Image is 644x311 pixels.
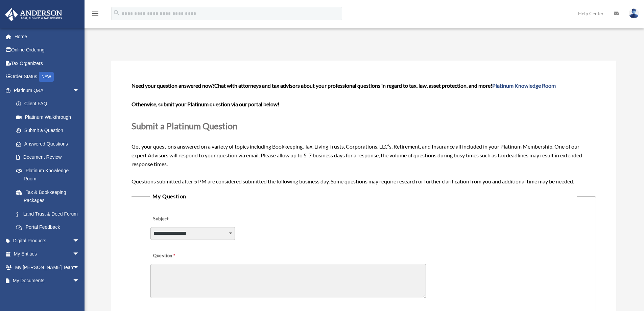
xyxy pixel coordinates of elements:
[39,72,54,82] div: NEW
[9,97,90,111] a: Client FAQ
[132,121,237,131] span: Submit a Platinum Question
[5,287,90,301] a: Online Learningarrow_drop_down
[9,221,90,234] a: Portal Feedback
[9,185,90,207] a: Tax & Bookkeeping Packages
[492,82,556,89] a: Platinum Knowledge Room
[132,82,595,184] span: Get your questions answered on a variety of topics including Bookkeeping, Tax, Living Trusts, Cor...
[5,247,90,261] a: My Entitiesarrow_drop_down
[150,192,577,201] legend: My Question
[9,164,90,185] a: Platinum Knowledge Room
[9,110,90,124] a: Platinum Walkthrough
[629,8,639,18] img: User Pic
[9,124,86,137] a: Submit a Question
[73,247,86,261] span: arrow_drop_down
[5,234,90,247] a: Digital Productsarrow_drop_down
[9,207,90,221] a: Land Trust & Deed Forum
[132,82,214,89] span: Need your question answered now?
[3,8,64,21] img: Anderson Advisors Platinum Portal
[9,151,90,164] a: Document Review
[5,57,90,70] a: Tax Organizers
[5,274,90,288] a: My Documentsarrow_drop_down
[73,287,86,301] span: arrow_drop_down
[214,82,556,89] span: Chat with attorneys and tax advisors about your professional questions in regard to tax, law, ass...
[113,9,120,17] i: search
[91,9,99,18] i: menu
[5,84,90,97] a: Platinum Q&Aarrow_drop_down
[150,251,203,261] label: Question
[150,215,215,224] label: Subject
[73,234,86,248] span: arrow_drop_down
[9,137,90,151] a: Answered Questions
[5,261,90,274] a: My [PERSON_NAME] Teamarrow_drop_down
[132,101,279,107] b: Otherwise, submit your Platinum question via our portal below!
[73,84,86,97] span: arrow_drop_down
[73,274,86,288] span: arrow_drop_down
[5,70,90,84] a: Order StatusNEW
[91,12,99,18] a: menu
[5,43,90,57] a: Online Ordering
[73,261,86,274] span: arrow_drop_down
[5,30,90,43] a: Home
